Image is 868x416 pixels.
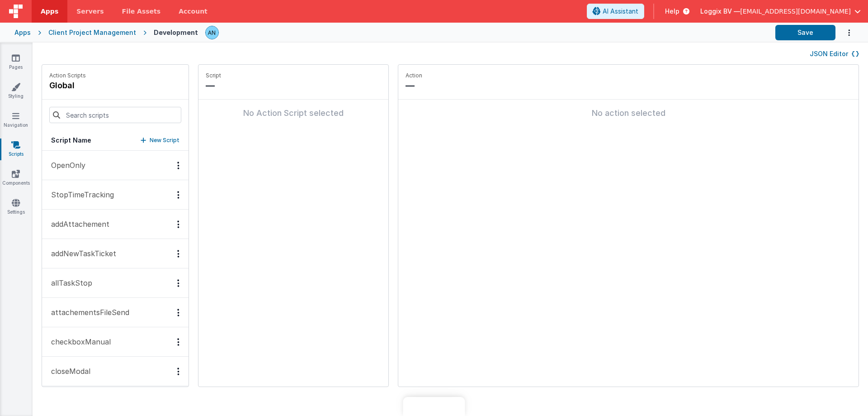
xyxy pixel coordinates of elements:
button: Options [835,24,854,42]
p: Action [406,72,851,79]
div: Options [172,368,185,375]
button: attachementsFileSend [42,298,189,327]
p: checkboxManual [46,336,111,347]
div: Options [172,162,185,169]
button: closeModal [42,357,189,386]
button: allTaskStop [42,268,189,298]
button: JSON Editor [810,49,859,58]
button: commonAppLoader [42,386,189,416]
p: allTaskStop [46,277,92,288]
p: OpenOnly [46,160,85,171]
div: Apps [14,28,31,37]
div: Options [172,338,185,346]
p: StopTimeTracking [46,189,114,200]
span: AI Assistant [603,7,638,16]
span: Loggix BV — [700,7,740,16]
p: New Script [150,136,179,145]
button: AI Assistant [587,4,644,19]
p: addAttachement [46,219,109,230]
button: Save [775,25,835,40]
h4: global [49,79,86,92]
span: Help [665,7,679,16]
div: Options [172,220,185,228]
div: Options [172,191,185,199]
span: Apps [41,7,58,16]
h5: Script Name [51,136,91,145]
p: closeModal [46,366,90,377]
div: Development [154,28,198,37]
button: Loggix BV — [EMAIL_ADDRESS][DOMAIN_NAME] [700,7,861,16]
span: File Assets [122,7,161,16]
button: addNewTaskTicket [42,239,189,268]
p: attachementsFileSend [46,307,129,318]
p: — [406,79,851,92]
iframe: Marker.io feedback button [403,397,465,416]
p: — [206,79,381,92]
span: Servers [76,7,104,16]
input: Search scripts [49,107,181,123]
button: addAttachement [42,210,189,239]
button: New Script [141,136,179,145]
span: [EMAIL_ADDRESS][DOMAIN_NAME] [740,7,851,16]
button: StopTimeTracking [42,180,189,210]
div: No Action Script selected [206,107,381,120]
p: addNewTaskTicket [46,248,116,259]
div: Client Project Management [48,28,136,37]
button: checkboxManual [42,327,189,357]
button: OpenOnly [42,151,189,180]
p: Script [206,72,381,79]
div: Options [172,250,185,258]
p: Action Scripts [49,72,86,79]
div: Options [172,309,185,316]
div: No action selected [406,107,851,120]
div: Options [172,279,185,287]
img: f1d78738b441ccf0e1fcb79415a71bae [206,26,218,39]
